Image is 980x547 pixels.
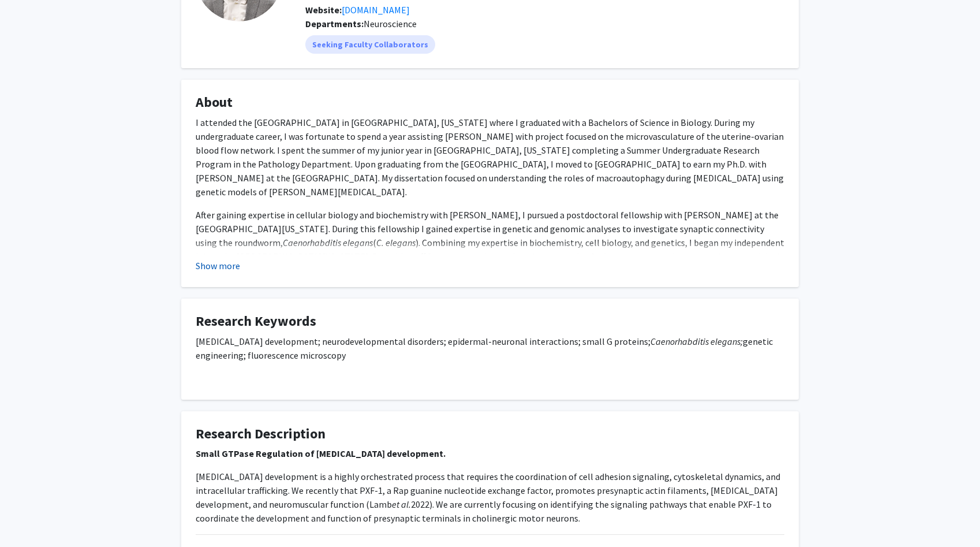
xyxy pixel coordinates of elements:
[283,237,373,248] em: Caenorhabditis elegans
[305,18,364,29] b: Departments:
[196,208,784,277] p: After gaining expertise in cellular biology and biochemistry with [PERSON_NAME], I pursued a post...
[342,4,410,16] a: Opens in a new tab
[376,237,416,248] em: C. elegans
[196,334,784,362] p: [MEDICAL_DATA] development; neurodevelopmental disorders; epidermal-neuronal interactions; small ...
[196,426,784,442] h4: Research Description
[392,498,411,510] em: et al.
[650,336,743,347] em: Caenorhabditis elegans;
[305,35,435,54] mat-chip: Seeking Faculty Collaborators
[589,251,629,262] em: C. elegans
[9,495,49,538] iframe: Chat
[196,470,784,525] p: [MEDICAL_DATA] development is a highly orchestrated process that requires the coordination of cel...
[305,4,342,16] b: Website:
[364,18,417,29] span: Neuroscience
[196,116,784,199] p: I attended the [GEOGRAPHIC_DATA] in [GEOGRAPHIC_DATA], [US_STATE] where I graduated with a Bachel...
[196,259,240,273] button: Show more
[196,448,446,459] strong: Small GTPase Regulation of [MEDICAL_DATA] development.
[196,313,784,330] h4: Research Keywords
[196,94,784,111] h4: About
